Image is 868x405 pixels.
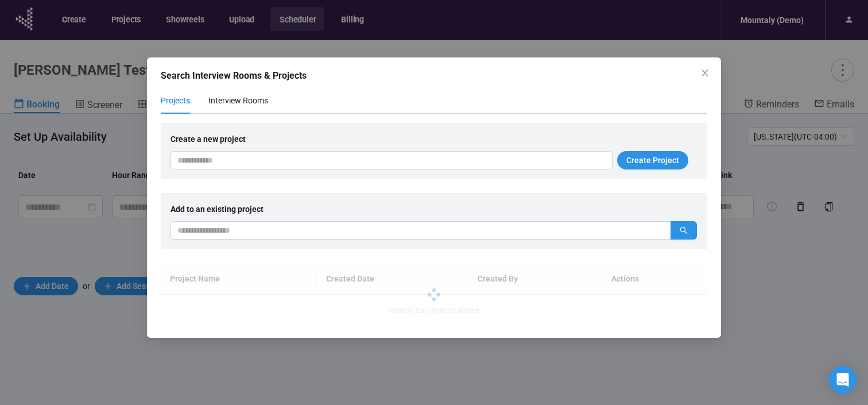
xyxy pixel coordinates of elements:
[829,366,857,394] div: Open Intercom Messenger
[170,203,697,215] h4: Add to an existing project
[699,67,711,80] button: Close
[700,68,710,78] span: close
[170,133,697,145] h4: Create a new project
[161,94,190,107] div: Projects
[208,94,268,107] div: Interview Rooms
[161,69,707,83] div: Search Interview Rooms & Projects
[617,151,688,169] button: Create Project
[680,226,688,234] span: search
[671,221,697,240] button: search
[626,154,679,167] span: Create Project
